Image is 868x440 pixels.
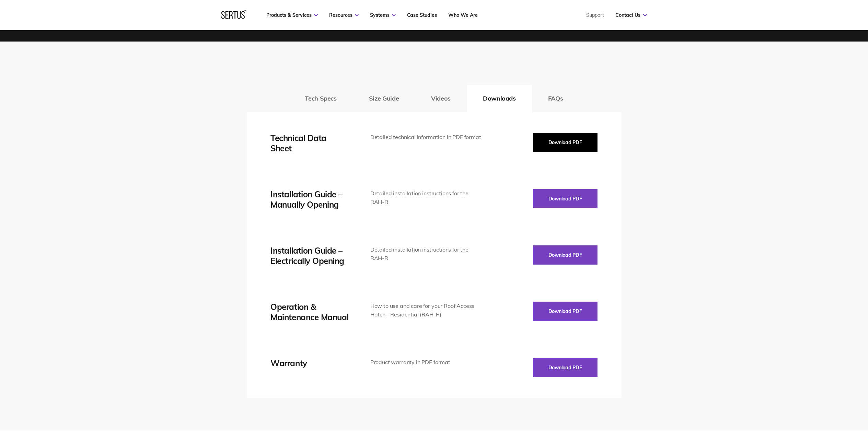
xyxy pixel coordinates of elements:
[370,133,484,142] div: Detailed technical information in PDF format
[271,245,350,266] div: Installation Guide – Electrically Opening
[745,361,868,440] iframe: Chat Widget
[533,133,598,152] button: Download PDF
[533,302,598,321] button: Download PDF
[449,12,478,18] a: Who We Are
[370,12,396,18] a: Systems
[370,358,484,367] div: Product warranty in PDF format
[271,358,350,368] div: Warranty
[533,189,598,208] button: Download PDF
[532,85,579,112] button: FAQs
[266,12,318,18] a: Products & Services
[271,302,350,322] div: Operation & Maintenance Manual
[329,12,359,18] a: Resources
[533,245,598,265] button: Download PDF
[370,245,484,263] div: Detailed installation instructions for the RAH-R
[415,85,467,112] button: Videos
[289,85,353,112] button: Tech Specs
[271,133,350,153] div: Technical Data Sheet
[353,85,415,112] button: Size Guide
[370,189,484,207] div: Detailed installation instructions for the RAH-R
[616,12,647,18] a: Contact Us
[370,302,484,319] div: How to use and care for your Roof Access Hatch - Residential (RAH-R)
[587,12,604,18] a: Support
[533,358,598,377] button: Download PDF
[271,189,350,210] div: Installation Guide – Manually Opening
[407,12,437,18] a: Case Studies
